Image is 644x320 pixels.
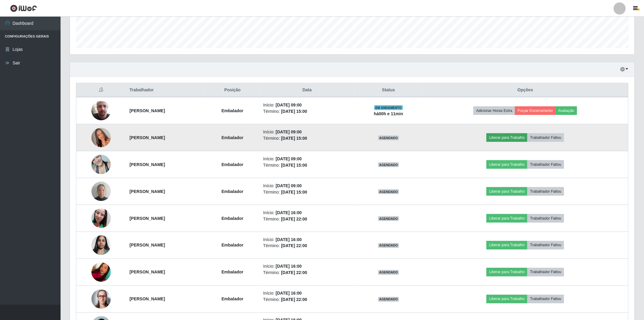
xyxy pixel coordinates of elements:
[276,264,302,269] time: [DATE] 16:00
[222,162,243,167] strong: Embalador
[205,83,259,97] th: Posição
[263,183,351,189] li: Início:
[422,83,628,97] th: Opções
[263,135,351,142] li: Término:
[281,297,307,302] time: [DATE] 22:00
[378,243,399,248] span: AGENDADO
[487,268,527,276] button: Liberar para Trabalho
[487,214,527,223] button: Liberar para Trabalho
[527,160,564,169] button: Trabalhador Faltou
[281,109,307,114] time: [DATE] 15:00
[263,129,351,135] li: Início:
[487,241,527,250] button: Liberar para Trabalho
[130,108,165,113] strong: [PERSON_NAME]
[281,136,307,141] time: [DATE] 15:00
[91,201,111,236] img: 1691680846628.jpeg
[263,210,351,216] li: Início:
[527,133,564,142] button: Trabalhador Faltou
[276,129,302,134] time: [DATE] 09:00
[378,297,399,302] span: AGENDADO
[527,268,564,276] button: Trabalhador Faltou
[10,5,37,12] img: CoreUI Logo
[130,189,165,194] strong: [PERSON_NAME]
[276,103,302,107] time: [DATE] 09:00
[474,106,515,115] button: Adicionar Horas Extra
[91,232,111,258] img: 1696515071857.jpeg
[378,189,399,194] span: AGENDADO
[374,111,403,116] strong: há 00 h e 11 min
[515,106,556,115] button: Forçar Encerramento
[263,237,351,243] li: Início:
[222,216,243,221] strong: Embalador
[222,270,243,275] strong: Embalador
[263,290,351,297] li: Início:
[222,135,243,140] strong: Embalador
[263,189,351,195] li: Término:
[130,135,165,140] strong: [PERSON_NAME]
[527,187,564,196] button: Trabalhador Faltou
[281,243,307,248] time: [DATE] 22:00
[263,216,351,222] li: Término:
[222,297,243,302] strong: Embalador
[276,156,302,161] time: [DATE] 09:00
[527,214,564,223] button: Trabalhador Faltou
[263,270,351,276] li: Término:
[556,106,577,115] button: Avaliação
[130,216,165,221] strong: [PERSON_NAME]
[276,183,302,188] time: [DATE] 09:00
[130,297,165,302] strong: [PERSON_NAME]
[276,210,302,215] time: [DATE] 16:00
[126,83,206,97] th: Trabalhador
[91,152,111,177] img: 1714959691742.jpeg
[222,243,243,248] strong: Embalador
[527,241,564,250] button: Trabalhador Faltou
[259,83,355,97] th: Data
[487,160,527,169] button: Liberar para Trabalho
[222,108,243,113] strong: Embalador
[276,237,302,242] time: [DATE] 16:00
[487,133,527,142] button: Liberar para Trabalho
[263,108,351,115] li: Término:
[355,83,423,97] th: Status
[281,270,307,275] time: [DATE] 22:00
[263,263,351,270] li: Início:
[91,259,111,285] img: 1733184056200.jpeg
[527,295,564,303] button: Trabalhador Faltou
[91,93,111,128] img: 1745843945427.jpeg
[130,270,165,275] strong: [PERSON_NAME]
[378,216,399,221] span: AGENDADO
[281,190,307,194] time: [DATE] 15:00
[130,243,165,248] strong: [PERSON_NAME]
[263,156,351,162] li: Início:
[378,136,399,140] span: AGENDADO
[263,297,351,303] li: Término:
[487,187,527,196] button: Liberar para Trabalho
[91,178,111,204] img: 1742940003464.jpeg
[281,217,307,221] time: [DATE] 22:00
[222,189,243,194] strong: Embalador
[263,102,351,108] li: Início:
[378,270,399,275] span: AGENDADO
[281,163,307,168] time: [DATE] 15:00
[378,162,399,167] span: AGENDADO
[487,295,527,303] button: Liberar para Trabalho
[276,291,302,296] time: [DATE] 16:00
[130,162,165,167] strong: [PERSON_NAME]
[91,289,111,309] img: 1750597929340.jpeg
[263,243,351,249] li: Término:
[91,120,111,155] img: 1751455620559.jpeg
[374,105,403,110] span: EM ANDAMENTO
[263,162,351,168] li: Término:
